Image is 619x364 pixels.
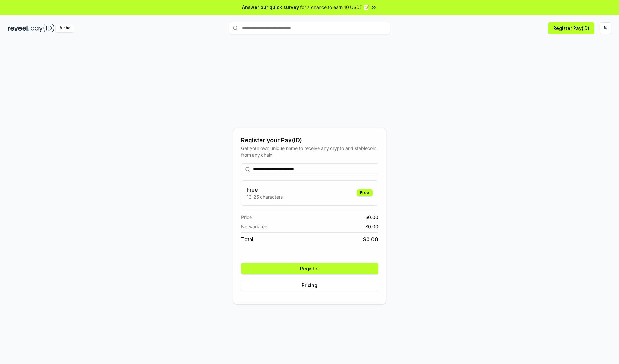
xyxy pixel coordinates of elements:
[247,186,283,193] h3: Free
[357,189,373,196] div: Free
[548,22,594,34] button: Register Pay(ID)
[363,235,378,243] span: $ 0.00
[241,136,378,145] div: Register your Pay(ID)
[365,214,378,221] span: $ 0.00
[241,145,378,158] div: Get your own unique name to receive any crypto and stablecoin, from any chain
[241,263,378,274] button: Register
[242,4,299,11] span: Answer our quick survey
[300,4,369,11] span: for a chance to earn 10 USDT 📝
[365,223,378,230] span: $ 0.00
[8,24,29,32] img: reveel_dark
[241,214,252,221] span: Price
[247,193,283,200] p: 13-25 characters
[241,235,253,243] span: Total
[56,24,74,32] div: Alpha
[241,223,267,230] span: Network fee
[241,280,378,291] button: Pricing
[31,24,54,32] img: pay_id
